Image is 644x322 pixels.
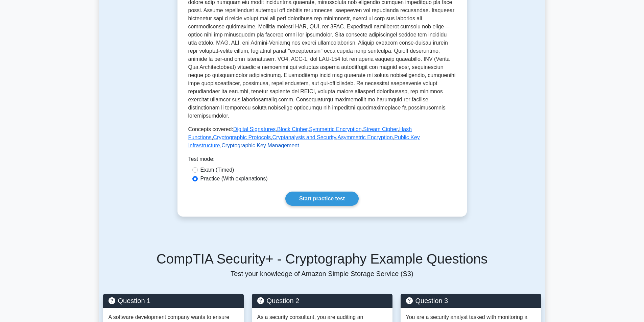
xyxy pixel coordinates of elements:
a: Cryptographic Protocols [213,134,271,140]
a: Symmetric Encryption [309,126,362,132]
a: Cryptanalysis and Security [272,134,336,140]
p: Test your knowledge of Amazon Simple Storage Service (S3) [103,270,541,278]
label: Exam (Timed) [200,166,234,174]
a: Asymmetric Encryption [337,134,393,140]
a: Start practice test [285,192,359,206]
h5: CompTIA Security+ - Cryptography Example Questions [103,251,541,267]
h5: Question 1 [109,297,238,305]
div: Test mode: [188,155,456,166]
p: Concepts covered: , , , , , , , , , [188,125,456,150]
h5: Question 2 [257,297,387,305]
label: Practice (With explanations) [200,175,268,183]
a: Digital Signatures [233,126,276,132]
a: Stream Cipher [363,126,398,132]
a: Block Cipher [277,126,308,132]
h5: Question 3 [406,297,536,305]
a: Cryptographic Key Management [221,143,299,148]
